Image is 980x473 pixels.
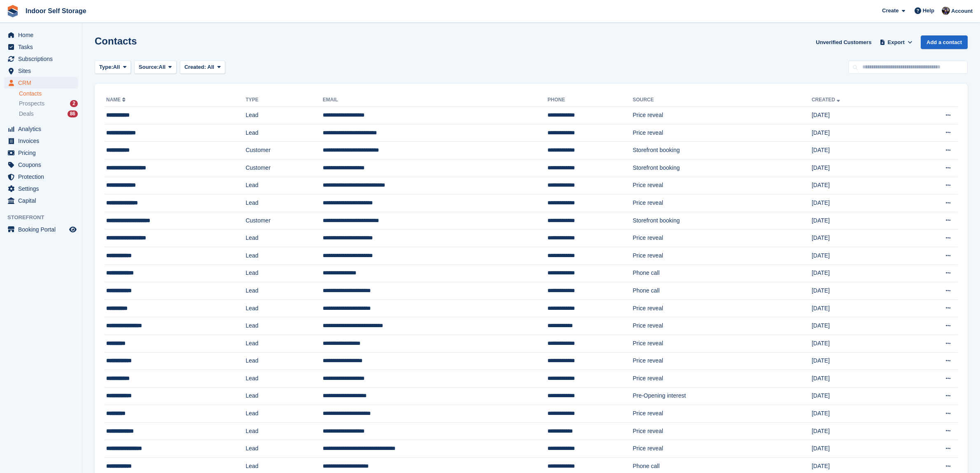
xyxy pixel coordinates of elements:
button: Type: All [95,61,131,74]
td: [DATE] [812,300,905,317]
th: Email [323,94,547,107]
a: menu [4,41,78,53]
span: Type: [99,63,113,71]
a: menu [4,224,78,235]
td: [DATE] [812,440,905,458]
th: Type [246,94,323,107]
a: menu [4,53,78,65]
td: Lead [246,300,323,317]
span: Analytics [18,123,68,135]
td: Price reveal [633,107,812,124]
span: Protection [18,171,68,183]
span: Storefront [7,213,82,222]
span: Created: [184,64,206,70]
span: All [159,63,166,71]
td: Price reveal [633,335,812,352]
a: menu [4,183,78,194]
td: Lead [246,124,323,142]
td: [DATE] [812,194,905,212]
td: Price reveal [633,194,812,212]
a: menu [4,147,78,159]
span: Subscriptions [18,53,68,65]
td: Price reveal [633,300,812,317]
a: Indoor Self Storage [22,4,90,18]
td: Price reveal [633,440,812,458]
td: Price reveal [633,247,812,265]
a: Created [812,97,842,103]
td: Price reveal [633,405,812,423]
th: Source [633,94,812,107]
a: menu [4,77,78,89]
td: [DATE] [812,335,905,352]
div: 2 [70,100,78,107]
td: [DATE] [812,247,905,265]
td: Phone call [633,265,812,282]
span: Pricing [18,147,68,159]
span: All [113,63,120,71]
td: [DATE] [812,229,905,247]
td: [DATE] [812,352,905,370]
span: Create [882,7,899,15]
th: Phone [547,94,633,107]
a: Add a contact [921,35,968,49]
a: Preview store [68,225,78,234]
h1: Contacts [95,35,137,47]
button: Source: All [134,61,177,74]
td: [DATE] [812,317,905,335]
span: Coupons [18,159,68,171]
span: Tasks [18,41,68,53]
td: [DATE] [812,124,905,142]
td: Lead [246,440,323,458]
span: CRM [18,77,68,89]
td: Lead [246,335,323,352]
td: [DATE] [812,212,905,229]
button: Export [878,35,914,49]
td: Phone call [633,282,812,300]
td: [DATE] [812,159,905,177]
td: [DATE] [812,177,905,194]
img: Sandra Pomeroy [942,7,950,15]
td: Price reveal [633,317,812,335]
td: Lead [246,405,323,423]
span: Export [888,38,905,47]
td: Lead [246,177,323,194]
td: Lead [246,282,323,300]
td: [DATE] [812,107,905,124]
td: Customer [246,212,323,229]
span: Capital [18,195,68,206]
a: Contacts [19,90,78,98]
td: [DATE] [812,282,905,300]
a: Unverified Customers [812,35,875,49]
a: menu [4,195,78,206]
span: Help [923,7,934,15]
td: Lead [246,229,323,247]
td: Lead [246,317,323,335]
td: Price reveal [633,229,812,247]
span: Booking Portal [18,224,68,235]
td: [DATE] [812,265,905,282]
td: Price reveal [633,370,812,388]
td: Storefront booking [633,142,812,159]
a: Prospects 2 [19,99,78,108]
td: Lead [246,265,323,282]
span: Settings [18,183,68,194]
td: Lead [246,107,323,124]
td: [DATE] [812,405,905,423]
td: Storefront booking [633,159,812,177]
img: stora-icon-8386f47178a22dfd0bd8f6a31ec36ba5ce8667c1dd55bd0f319d3a0aa187defe.svg [7,5,19,17]
td: Price reveal [633,124,812,142]
span: Source: [139,63,158,71]
a: menu [4,29,78,41]
td: Pre-Opening interest [633,387,812,405]
td: Lead [246,247,323,265]
a: menu [4,135,78,147]
td: [DATE] [812,422,905,440]
a: menu [4,159,78,171]
span: Sites [18,65,68,77]
span: Deals [19,110,34,118]
td: Customer [246,159,323,177]
td: [DATE] [812,142,905,159]
td: Lead [246,387,323,405]
button: Created: All [180,61,225,74]
td: Price reveal [633,422,812,440]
